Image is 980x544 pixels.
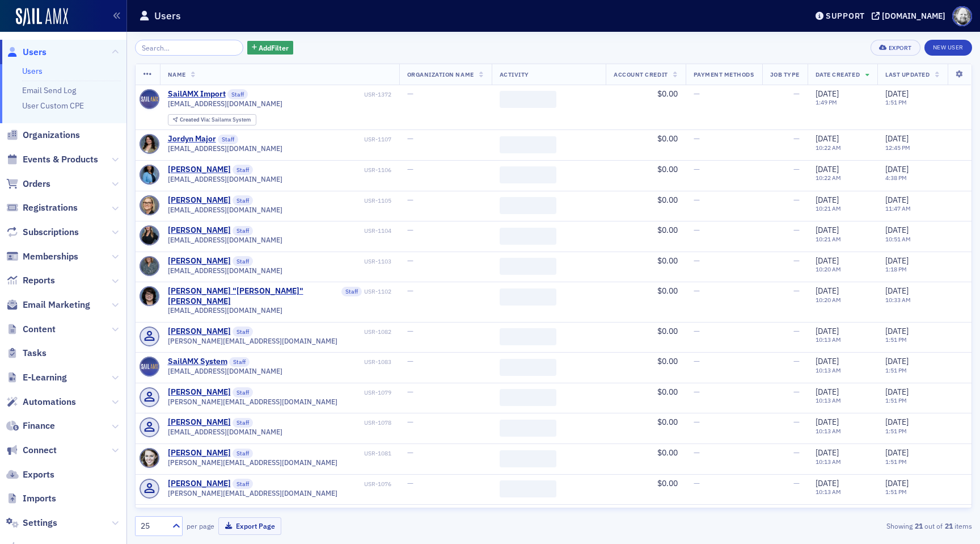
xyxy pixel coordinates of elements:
[23,347,47,359] span: Tasks
[255,419,391,426] div: USR-1078
[154,9,181,23] h1: Users
[16,8,68,26] a: SailAMX
[6,299,90,311] a: Email Marketing
[885,478,909,488] span: [DATE]
[793,133,800,144] span: —
[500,480,556,497] span: ‌
[6,178,50,190] a: Orders
[793,256,800,266] span: —
[885,98,907,106] time: 1:51 PM
[229,357,250,367] span: Staff
[233,387,253,397] span: Staff
[885,326,909,336] span: [DATE]
[885,195,909,205] span: [DATE]
[500,166,556,183] span: ‌
[240,136,391,143] div: USR-1107
[407,286,413,296] span: —
[816,326,839,336] span: [DATE]
[816,387,839,397] span: [DATE]
[22,85,76,95] a: Email Send Log
[233,165,253,175] span: Staff
[23,129,80,141] span: Organizations
[500,288,556,306] span: ‌
[168,225,231,236] a: [PERSON_NAME]
[168,428,282,436] span: [EMAIL_ADDRESS][DOMAIN_NAME]
[407,417,413,427] span: —
[407,133,413,144] span: —
[364,288,391,295] div: USR-1102
[816,366,841,374] time: 10:13 AM
[168,357,227,367] a: SailAMX System
[23,274,55,287] span: Reports
[168,165,231,175] a: [PERSON_NAME]
[694,417,700,427] span: —
[816,417,839,427] span: [DATE]
[168,458,337,467] span: [PERSON_NAME][EMAIL_ADDRESS][DOMAIN_NAME]
[407,225,413,235] span: —
[701,521,972,531] div: Showing out of items
[23,323,56,336] span: Content
[657,256,678,266] span: $0.00
[500,91,556,108] span: ‌
[168,175,282,183] span: [EMAIL_ADDRESS][DOMAIN_NAME]
[407,256,413,266] span: —
[168,195,231,206] a: [PERSON_NAME]
[913,521,924,531] strong: 21
[233,449,253,459] span: Staff
[657,89,678,99] span: $0.00
[6,202,78,214] a: Registrations
[500,258,556,275] span: ‌
[694,133,700,144] span: —
[793,478,800,488] span: —
[770,70,800,78] span: Job Type
[816,478,839,488] span: [DATE]
[233,418,253,428] span: Staff
[657,133,678,144] span: $0.00
[816,336,841,344] time: 10:13 AM
[885,447,909,458] span: [DATE]
[694,164,700,174] span: —
[885,70,930,78] span: Last Updated
[168,206,282,214] span: [EMAIL_ADDRESS][DOMAIN_NAME]
[694,89,700,99] span: —
[255,258,391,265] div: USR-1103
[885,296,911,304] time: 10:33 AM
[407,478,413,488] span: —
[407,195,413,205] span: —
[816,265,841,273] time: 10:20 AM
[255,480,391,488] div: USR-1076
[407,326,413,336] span: —
[168,387,231,397] a: [PERSON_NAME]
[22,101,84,111] a: User Custom CPE
[694,225,700,235] span: —
[694,478,700,488] span: —
[816,144,841,152] time: 10:22 AM
[694,286,700,296] span: —
[793,326,800,336] span: —
[6,250,78,263] a: Memberships
[23,444,57,457] span: Connect
[407,70,474,78] span: Organization Name
[6,517,57,529] a: Settings
[407,356,413,366] span: —
[135,40,243,56] input: Search…
[6,396,76,408] a: Automations
[6,347,47,359] a: Tasks
[816,396,841,404] time: 10:13 AM
[341,287,362,297] span: Staff
[500,359,556,376] span: ‌
[141,520,166,532] div: 25
[500,328,556,345] span: ‌
[816,98,837,106] time: 1:49 PM
[694,195,700,205] span: —
[168,306,282,315] span: [EMAIL_ADDRESS][DOMAIN_NAME]
[816,447,839,458] span: [DATE]
[793,286,800,296] span: —
[6,323,56,336] a: Content
[793,195,800,205] span: —
[816,256,839,266] span: [DATE]
[168,286,340,306] a: [PERSON_NAME] "[PERSON_NAME]" [PERSON_NAME]
[952,6,972,26] span: Profile
[816,356,839,366] span: [DATE]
